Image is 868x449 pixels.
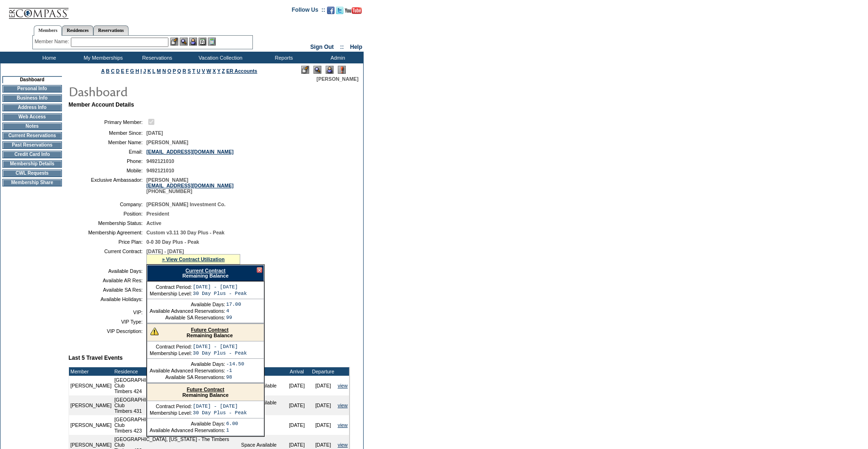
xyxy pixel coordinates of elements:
[72,248,143,264] td: Current Contract:
[116,68,120,74] a: D
[193,284,247,290] td: [DATE] - [DATE]
[217,68,221,74] a: Y
[162,68,166,74] a: N
[62,25,93,35] a: Residences
[150,361,225,367] td: Available Days:
[150,403,192,409] td: Contract Period:
[152,68,155,74] a: L
[146,139,188,145] span: [PERSON_NAME]
[69,367,113,376] td: Member
[146,201,226,207] span: [PERSON_NAME] Investment Co.
[2,123,62,130] td: Notes
[197,68,200,74] a: U
[193,403,247,409] td: [DATE] - [DATE]
[150,350,192,356] td: Membership Level:
[226,302,241,307] td: 17.00
[213,68,216,74] a: X
[157,68,161,74] a: M
[140,68,142,74] a: I
[198,38,206,46] img: Reservations
[72,130,143,136] td: Member Since:
[146,211,169,217] span: President
[147,324,264,341] div: Remaining Balance
[2,132,62,139] td: Current Reservations
[301,66,309,74] img: Edit Mode
[338,403,348,408] a: view
[72,287,143,293] td: Available SA Res:
[183,52,256,63] td: Vacation Collection
[72,158,143,164] td: Phone:
[193,410,247,416] td: 30 Day Plus - Peak
[150,427,225,433] td: Available Advanced Reservations:
[2,76,62,83] td: Dashboard
[72,278,143,283] td: Available AR Res:
[310,395,336,415] td: [DATE]
[226,315,241,320] td: 99
[208,38,216,46] img: b_calculator.gif
[345,7,362,14] img: Subscribe to our YouTube Channel
[143,68,146,74] a: J
[101,68,105,74] a: A
[146,239,199,245] span: 0-0 30 Day Plus - Peak
[150,421,225,426] td: Available Days:
[317,76,358,82] span: [PERSON_NAME]
[106,68,110,74] a: B
[168,68,171,74] a: O
[222,68,225,74] a: Z
[72,220,143,226] td: Membership Status:
[2,160,62,168] td: Membership Details
[146,220,161,226] span: Active
[2,85,62,93] td: Personal Info
[284,415,310,435] td: [DATE]
[284,395,310,415] td: [DATE]
[226,368,244,373] td: -1
[72,319,143,325] td: VIP Type:
[183,68,186,74] a: R
[206,68,211,74] a: W
[150,344,192,349] td: Contract Period:
[2,151,62,158] td: Credit Card Info
[310,44,334,50] a: Sign Out
[69,395,113,415] td: [PERSON_NAME]
[2,141,62,149] td: Past Reservations
[150,291,192,296] td: Membership Level:
[326,66,334,74] img: Impersonate
[146,248,184,254] span: [DATE] - [DATE]
[310,415,336,435] td: [DATE]
[310,52,364,63] td: Admin
[72,139,143,145] td: Member Name:
[34,25,62,36] a: Members
[146,158,174,164] span: 9492121010
[191,327,228,333] a: Future Contract
[310,367,336,376] td: Departure
[284,376,310,395] td: [DATE]
[146,130,163,136] span: [DATE]
[69,376,113,395] td: [PERSON_NAME]
[313,66,321,74] img: View Mode
[189,38,197,46] img: Impersonate
[170,38,178,46] img: b_edit.gif
[226,308,241,314] td: 4
[72,239,143,245] td: Price Plan:
[327,9,335,15] a: Become our fan on Facebook
[226,68,257,74] a: ER Accounts
[2,170,62,177] td: CWL Requests
[130,68,134,74] a: G
[177,68,181,74] a: Q
[35,38,71,46] div: Member Name:
[113,415,240,435] td: [GEOGRAPHIC_DATA], [US_STATE] - The Timbers Club Timbers 423
[338,383,348,388] a: view
[147,265,264,281] div: Remaining Balance
[150,302,225,307] td: Available Days:
[336,7,343,14] img: Follow us on Twitter
[150,315,225,320] td: Available SA Reservations:
[72,201,143,207] td: Company:
[192,68,196,74] a: T
[150,284,192,290] td: Contract Period:
[310,376,336,395] td: [DATE]
[129,52,183,63] td: Reservations
[2,94,62,102] td: Business Info
[72,230,143,235] td: Membership Agreement:
[350,44,362,50] a: Help
[256,52,310,63] td: Reports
